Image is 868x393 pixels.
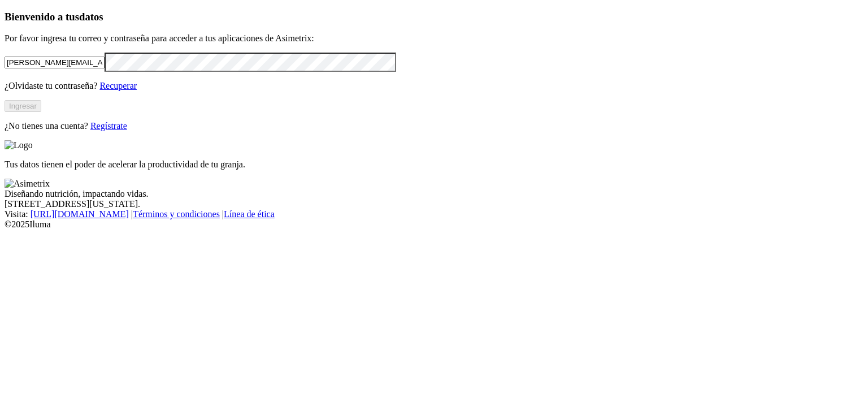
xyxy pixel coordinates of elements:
[5,121,863,131] p: ¿No tienes una cuenta?
[31,209,129,219] a: [URL][DOMAIN_NAME]
[99,81,137,90] a: Recuperar
[5,189,863,199] div: Diseñando nutrición, impactando vidas.
[5,159,863,170] p: Tus datos tienen el poder de acelerar la productividad de tu granja.
[5,219,863,230] div: © 2025 Iluma
[5,179,50,189] img: Asimetrix
[5,57,105,68] input: Tu correo
[5,209,863,219] div: Visita : | |
[5,100,41,112] button: Ingresar
[224,209,275,219] a: Línea de ética
[5,33,863,44] p: Por favor ingresa tu correo y contraseña para acceder a tus aplicaciones de Asimetrix:
[133,209,220,219] a: Términos y condiciones
[90,121,127,131] a: Regístrate
[5,11,863,23] h3: Bienvenido a tus
[79,11,103,23] span: datos
[5,140,33,150] img: Logo
[5,199,863,209] div: [STREET_ADDRESS][US_STATE].
[5,81,863,91] p: ¿Olvidaste tu contraseña?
